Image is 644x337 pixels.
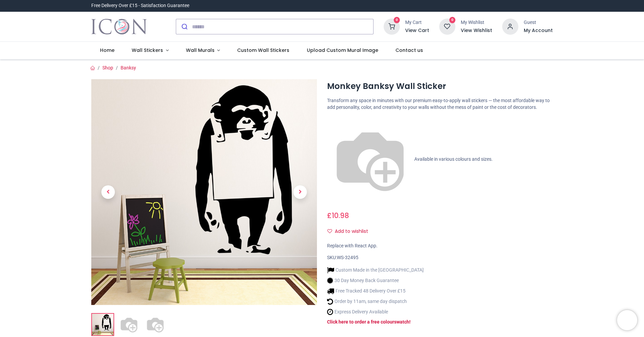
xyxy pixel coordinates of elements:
li: Custom Made in the [GEOGRAPHIC_DATA] [327,267,424,274]
a: My Account [524,27,553,34]
a: 0 [384,24,400,29]
li: Express Delivery Available [327,308,424,315]
iframe: Brevo live chat [617,310,637,330]
div: My Wishlist [461,19,492,26]
a: Shop [102,65,113,70]
span: Wall Stickers [132,47,163,54]
a: ! [409,319,411,325]
span: WS-32495 [337,255,358,260]
span: Next [293,185,307,199]
i: Add to wishlist [327,229,332,234]
div: SKU: [327,254,553,261]
a: 0 [439,24,455,29]
a: Previous [91,113,125,271]
img: Monkey Banksy Wall Sticker [92,314,114,335]
span: 10.98 [332,211,349,220]
p: Transform any space in minutes with our premium easy-to-apply wall stickers — the most affordable... [327,97,553,111]
li: Order by 11am, same day dispatch [327,298,424,305]
a: Click here to order a free colour [327,319,394,325]
button: Add to wishlistAdd to wishlist [327,226,374,237]
button: Submit [176,19,192,34]
iframe: Customer reviews powered by Trustpilot [411,2,553,9]
span: Custom Wall Stickers [237,47,289,54]
img: Icon Wall Stickers [91,17,147,36]
div: My Cart [405,19,429,26]
sup: 0 [394,17,400,23]
a: swatch [394,319,409,325]
span: Available in various colours and sizes. [414,156,493,161]
img: WS-32495-02 [118,314,140,335]
div: Replace with React App. [327,243,553,249]
img: WS-32495-03 [144,314,166,335]
span: Previous [101,185,115,199]
a: Next [283,113,317,271]
div: Guest [524,19,553,26]
span: Wall Murals [186,47,215,54]
span: Contact us [395,47,423,54]
h1: Monkey Banksy Wall Sticker [327,81,553,92]
div: Free Delivery Over £15 - Satisfaction Guarantee [91,2,189,9]
a: Banksy [121,65,136,70]
a: View Wishlist [461,27,492,34]
a: Wall Stickers [123,42,177,59]
span: Upload Custom Mural Image [307,47,378,54]
sup: 0 [449,17,456,23]
img: Monkey Banksy Wall Sticker [91,79,317,305]
a: Wall Murals [177,42,229,59]
span: Home [100,47,115,54]
a: View Cart [405,27,429,34]
a: Logo of Icon Wall Stickers [91,17,147,36]
img: color-wheel.png [327,116,413,203]
li: 30 Day Money Back Guarantee [327,277,424,284]
span: £ [327,211,349,220]
li: Free Tracked 48 Delivery Over £15 [327,287,424,295]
